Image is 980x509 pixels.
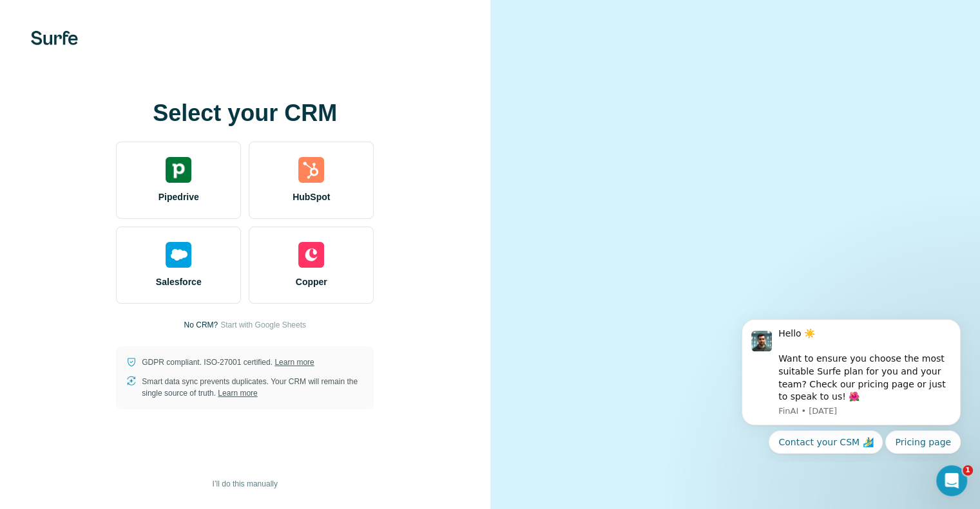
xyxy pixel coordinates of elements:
[274,358,314,367] a: Learn more
[156,275,202,288] span: Salesforce
[213,478,278,490] span: I’ll do this manually
[298,157,324,183] img: hubspot's logo
[204,474,287,494] button: I’ll do this manually
[116,100,374,126] h1: Select your CRM
[184,319,218,331] p: No CRM?
[963,465,973,476] span: 1
[218,389,257,398] a: Learn more
[722,308,980,461] iframe: Intercom notifications message
[166,242,191,268] img: salesforce's logo
[936,465,967,496] iframe: Intercom live chat
[159,190,199,203] span: Pipedrive
[142,356,314,368] p: GDPR compliant. ISO-27001 certified.
[293,190,330,203] span: HubSpot
[220,319,306,331] button: Start with Google Sheets
[166,157,191,183] img: pipedrive's logo
[298,242,324,268] img: copper's logo
[142,376,363,399] p: Smart data sync prevents duplicates. Your CRM will remain the single source of truth.
[31,31,78,45] img: Surfe's logo
[296,275,327,288] span: Copper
